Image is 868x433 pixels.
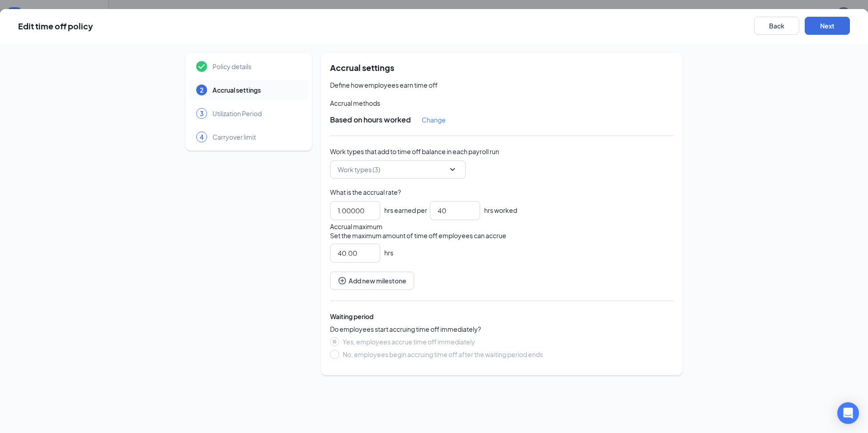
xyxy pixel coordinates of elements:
[196,61,207,72] svg: Checkmark
[484,206,517,215] div: hrs worked
[200,85,203,94] div: 2
[212,85,261,94] div: Accrual settings
[330,188,401,196] span: What is the accrual rate?
[330,160,466,179] button: Work types (3)SmallChevronUpSmallChevronDown
[330,222,380,231] div: Accrual maximum
[754,17,799,35] button: Back
[330,80,674,89] div: Define how employees earn time off
[422,115,446,125] span: Change
[338,276,347,285] svg: PlusCircle
[837,402,859,424] div: Open Intercom Messenger
[384,248,393,257] div: hrs
[18,20,93,32] h2: Edit time off policy
[200,132,203,141] div: 4
[844,17,850,18] button: Close
[212,132,256,141] div: Carryover limit
[330,231,380,240] div: Set the maximum amount of time off employees can accrue
[805,17,850,35] button: Next
[384,206,427,215] div: hrs earned per
[330,147,499,155] span: Work types that add to time off balance in each payroll run
[330,312,674,321] div: Waiting period
[330,62,674,73] h2: Accrual settings
[330,272,414,290] button: Add new milestonePlusCircle
[212,62,251,71] div: Policy details
[330,115,411,125] h3: Based on hours worked
[212,109,262,118] div: Utilization Period
[330,99,674,108] div: Accrual methods
[447,164,458,175] svg: SmallChevronDown
[200,109,203,118] div: 3
[338,162,380,177] div: Work types (3)
[330,325,674,334] div: Do employees start accruing time off immediately?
